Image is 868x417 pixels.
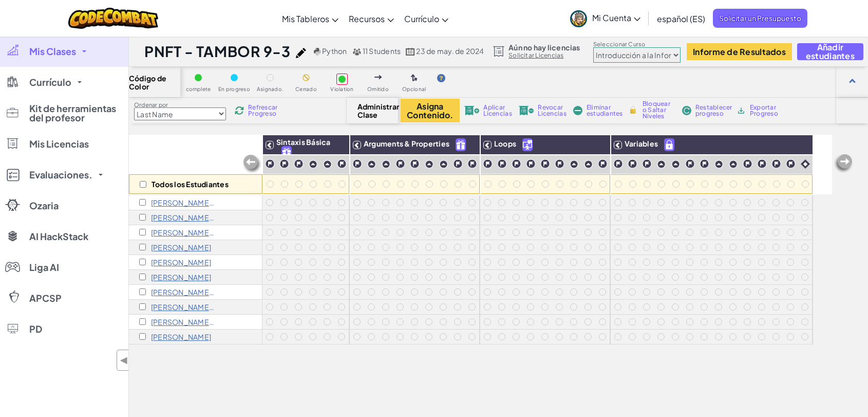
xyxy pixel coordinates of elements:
span: Mis Tableros [282,13,329,24]
span: ◀ [120,353,128,368]
span: Administrar Clase [357,102,388,119]
span: Mis Licencias [29,139,89,149]
img: IconChallengeLevel.svg [410,159,420,169]
img: IconChallengeLevel.svg [743,159,752,169]
span: Currículo [29,78,71,87]
img: IconReload.svg [235,106,244,115]
img: IconChallengeLevel.svg [265,159,275,169]
a: español (ES) [652,5,710,32]
img: IconIntro.svg [801,159,810,169]
img: calendar.svg [406,48,415,56]
span: En progreso [218,86,250,92]
img: IconPracticeLevel.svg [309,160,317,169]
button: Añadir estudiantes [797,43,863,60]
img: IconPracticeLevel.svg [584,160,593,169]
img: IconChallengeLevel.svg [337,159,347,169]
img: IconPracticeLevel.svg [714,160,723,169]
img: IconPracticeLevel.svg [323,160,332,169]
span: Refrescar Progreso [248,104,280,117]
img: IconPracticeLevel.svg [671,160,680,169]
img: IconFreeLevelv2.svg [282,147,291,158]
img: IconChallengeLevel.svg [700,159,709,169]
img: Arrow_Left_Inactive.png [242,154,262,174]
img: IconPracticeLevel.svg [570,160,578,169]
img: IconChallengeLevel.svg [771,159,781,169]
img: iconPencil.svg [296,48,306,58]
a: Mis Tableros [277,5,344,32]
img: IconChallengeLevel.svg [642,159,652,169]
img: IconChallengeLevel.svg [352,159,362,169]
span: Revocar Licencias [538,104,566,117]
img: CodeCombat logo [68,8,158,29]
img: IconPracticeLevel.svg [425,160,433,169]
a: Currículo [399,5,454,32]
span: Mis Clases [29,47,76,56]
img: IconPracticeLevel.svg [657,160,666,169]
label: Seleccionar Curso [593,40,681,48]
p: Valeria Marin V [151,333,211,341]
img: avatar [570,10,587,27]
a: Solicitar un Presupuesto [713,9,807,28]
img: IconChallengeLevel.svg [757,159,767,169]
img: IconHint.svg [437,74,445,82]
img: python.png [314,48,322,56]
a: Solicitar Licencias [508,51,580,60]
span: Código de Color [129,74,180,90]
p: Alejandro Chaves Cruz A [151,198,215,207]
img: IconChallengeLevel.svg [497,159,507,169]
p: Hilary Pineda H [151,228,215,237]
img: IconReset.svg [682,106,691,115]
img: IconChallengeLevel.svg [526,159,536,169]
img: IconChallengeLevel.svg [598,159,608,169]
img: IconLock.svg [628,105,638,115]
span: Restablecer progreso [695,104,732,117]
img: IconPaidLevel.svg [665,139,674,151]
span: Añadir estudiantes [806,43,855,60]
img: IconChallengeLevel.svg [613,159,623,169]
span: Liga AI [29,263,59,272]
img: MultipleUsers.png [352,48,362,56]
img: IconChallengeLevel.svg [483,159,493,169]
span: Violation [330,86,353,92]
img: IconChallengeLevel.svg [279,159,289,169]
img: IconUnlockWithCall.svg [523,139,532,151]
p: Todos los Estudiantes [152,180,229,188]
p: Sharon Ramirez S [151,303,215,311]
a: Recursos [344,5,399,32]
img: IconChallengeLevel.svg [453,159,463,169]
span: Currículo [404,13,439,24]
span: 11 Students [363,46,401,56]
img: IconChallengeLevel.svg [555,159,564,169]
span: 23 de may. de 2024 [416,46,484,56]
img: IconSkippedLevel.svg [374,75,382,79]
img: IconPracticeLevel.svg [439,160,448,169]
button: Informe de Resultados [687,43,792,60]
span: Mi Cuenta [592,12,640,23]
h1: PNFT - TAMBOR 9-3 [144,42,291,61]
span: Loops [494,139,516,148]
a: Mi Cuenta [565,2,646,34]
p: Santiago Moya S [151,288,215,296]
span: Aún no hay licencias [508,43,580,51]
span: AI HackStack [29,232,88,241]
img: IconPracticeLevel.svg [367,160,376,169]
span: Sintaxis Básica [276,137,330,147]
img: IconFreeLevelv2.svg [456,139,465,151]
img: IconChallengeLevel.svg [395,159,405,169]
p: Sofia Quesada Castro S [151,318,215,326]
img: Arrow_Left_Inactive.png [833,153,854,174]
span: Bloquear o Saltar Niveles [643,101,673,119]
span: Eliminar estudiantes [587,104,623,117]
span: Omitido [367,86,389,92]
img: IconChallengeLevel.svg [540,159,550,169]
img: IconPracticeLevel.svg [729,160,738,169]
button: Asigna Contenido. [401,99,460,122]
img: IconChallengeLevel.svg [294,159,304,169]
img: IconLicenseRevoke.svg [519,106,534,115]
span: Arguments & Properties [364,139,449,148]
span: Ozaria [29,201,59,210]
img: IconLicenseApply.svg [464,106,480,115]
img: IconChallengeLevel.svg [512,159,521,169]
